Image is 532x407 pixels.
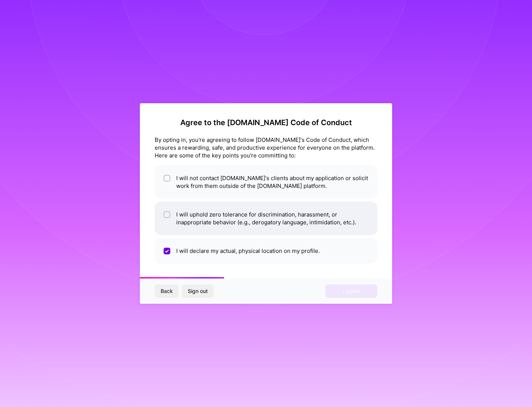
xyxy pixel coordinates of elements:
[182,284,214,298] button: Sign out
[188,287,208,295] span: Sign out
[155,202,377,235] li: I will uphold zero tolerance for discrimination, harassment, or inappropriate behavior (e.g., der...
[155,238,377,264] li: I will declare my actual, physical location on my profile.
[155,284,179,298] button: Back
[155,165,377,199] li: I will not contact [DOMAIN_NAME]'s clients about my application or solicit work from them outside...
[155,136,377,159] div: By opting in, you're agreeing to follow [DOMAIN_NAME]'s Code of Conduct, which ensures a rewardin...
[155,118,377,127] h2: Agree to the [DOMAIN_NAME] Code of Conduct
[161,287,173,295] span: Back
